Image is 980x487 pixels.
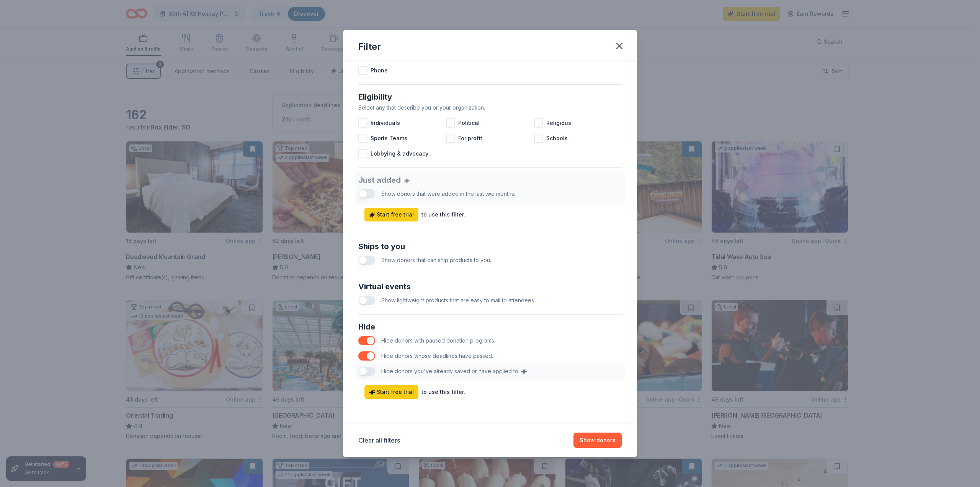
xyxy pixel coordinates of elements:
span: Religious [546,118,571,128]
span: For profit [458,134,482,143]
div: Eligibility [358,91,622,103]
span: Show lightweight products that are easy to mail to attendees. [381,297,535,303]
span: Sports Teams [371,134,407,143]
span: Schools [546,134,568,143]
div: to use this filter. [421,210,465,219]
span: Hide donors with paused donation programs. [381,337,495,344]
div: Filter [358,41,381,53]
div: Select any that describe you or your organization. [358,103,622,112]
span: Individuals [371,118,400,128]
div: Hide [358,321,622,333]
span: Lobbying & advocacy [371,149,428,158]
span: Show donors that can ship products to you. [381,257,491,263]
span: Start free trial [369,210,414,219]
span: Start free trial [369,387,414,397]
a: Start free trial [364,208,418,221]
span: Hide donors whose deadlines have passed. [381,353,493,359]
button: Clear all filters [358,436,400,445]
span: Phone [371,66,388,75]
div: Virtual events [358,280,622,293]
div: to use this filter. [421,387,465,397]
div: Ships to you [358,240,622,253]
button: Show donors [573,433,622,448]
a: Start free trial [364,385,418,399]
span: Political [458,118,480,128]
